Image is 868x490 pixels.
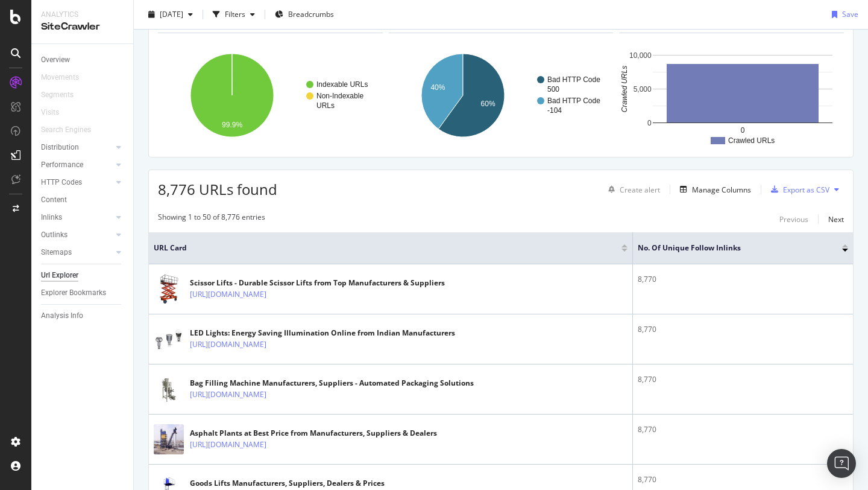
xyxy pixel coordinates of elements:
[41,106,59,119] div: Visits
[647,119,652,127] text: 0
[41,310,125,322] a: Analysis Info
[190,439,266,451] a: [URL][DOMAIN_NAME]
[766,180,829,199] button: Export as CSV
[158,212,265,226] div: Showing 1 to 50 of 8,776 entries
[620,185,660,195] div: Create alert
[143,5,198,24] button: [DATE]
[827,449,856,478] div: Open Intercom Messenger
[638,324,848,335] div: 8,770
[638,474,848,485] div: 8,770
[41,71,91,84] a: Movements
[41,124,91,136] div: Search Engines
[316,101,335,110] text: URLs
[741,126,745,135] text: 0
[190,378,474,389] div: Bag Filling Machine Manufacturers, Suppliers - Automated Packaging Solutions
[158,179,277,199] span: 8,776 URLs found
[154,324,184,354] img: main image
[41,159,83,171] div: Performance
[827,5,858,24] button: Save
[160,9,183,19] span: 2025 May. 29th
[41,141,113,154] a: Distribution
[692,185,751,195] div: Manage Columns
[190,428,437,439] div: Asphalt Plants at Best Price from Manufacturers, Suppliers & Dealers
[41,287,106,299] div: Explorer Bookmarks
[779,214,808,224] div: Previous
[154,424,184,454] img: main image
[620,66,629,112] text: Crawled URLs
[41,20,124,34] div: SiteCrawler
[154,243,618,253] span: URL Card
[779,212,808,226] button: Previous
[41,269,125,282] a: Url Explorer
[547,75,600,84] text: Bad HTTP Code
[41,54,125,66] a: Overview
[547,85,559,94] text: 500
[41,106,71,119] a: Visits
[675,182,751,197] button: Manage Columns
[270,5,339,24] button: Breadcrumbs
[288,9,334,19] span: Breadcrumbs
[41,176,113,189] a: HTTP Codes
[828,212,844,226] button: Next
[41,246,113,259] a: Sitemaps
[190,288,266,301] a: [URL][DOMAIN_NAME]
[316,92,363,100] text: Non-Indexable
[190,339,266,351] a: [URL][DOMAIN_NAME]
[41,124,103,136] a: Search Engines
[41,229,68,241] div: Outlinks
[828,214,844,224] div: Next
[430,83,445,92] text: 40%
[208,5,260,24] button: Filters
[41,54,70,66] div: Overview
[603,180,660,199] button: Create alert
[190,278,445,288] div: Scissor Lifts - Durable Scissor Lifts from Top Manufacturers & Suppliers
[41,89,86,101] a: Segments
[629,51,652,60] text: 10,000
[190,328,455,339] div: LED Lights: Energy Saving Illumination Online from Indian Manufacturers
[41,194,125,206] a: Content
[316,80,368,89] text: Indexable URLs
[41,211,113,224] a: Inlinks
[41,10,124,20] div: Analytics
[634,85,652,94] text: 5,000
[190,478,385,489] div: Goods Lifts Manufacturers, Suppliers, Dealers & Prices
[638,243,824,253] span: No. of Unique Follow Inlinks
[190,389,266,401] a: [URL][DOMAIN_NAME]
[41,246,72,259] div: Sitemaps
[41,71,79,84] div: Movements
[41,141,79,154] div: Distribution
[41,176,82,189] div: HTTP Codes
[480,100,495,108] text: 60%
[638,274,848,285] div: 8,770
[41,89,74,101] div: Segments
[41,159,113,171] a: Performance
[222,121,242,129] text: 99.9%
[158,43,383,148] svg: A chart.
[154,274,184,304] img: main image
[154,374,184,404] img: main image
[41,211,62,224] div: Inlinks
[728,136,775,145] text: Crawled URLs
[638,374,848,385] div: 8,770
[389,43,614,148] svg: A chart.
[547,106,562,115] text: -104
[41,269,78,282] div: Url Explorer
[41,229,113,241] a: Outlinks
[547,97,600,105] text: Bad HTTP Code
[842,9,858,19] div: Save
[619,43,844,148] svg: A chart.
[41,194,67,206] div: Content
[638,424,848,435] div: 8,770
[41,310,83,322] div: Analysis Info
[783,185,829,195] div: Export as CSV
[41,287,125,299] a: Explorer Bookmarks
[225,9,245,19] div: Filters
